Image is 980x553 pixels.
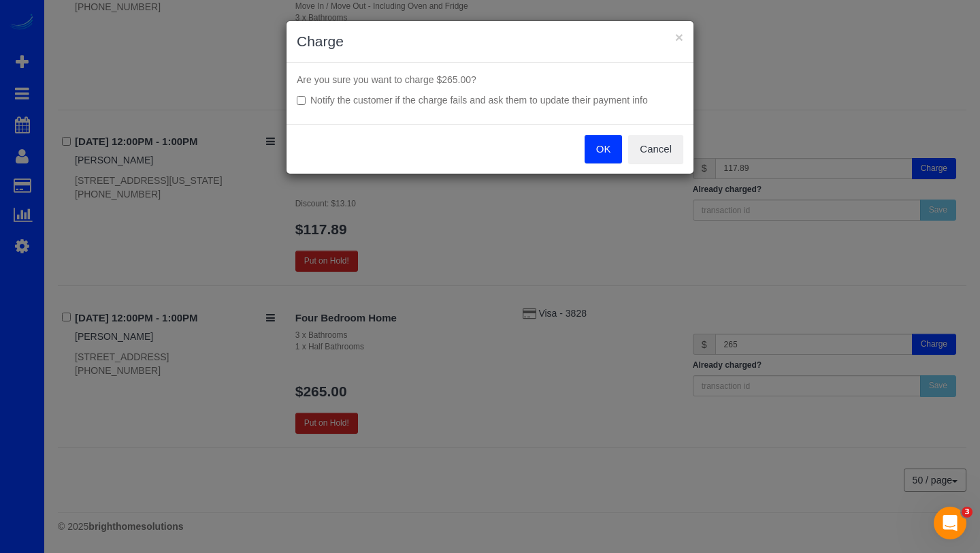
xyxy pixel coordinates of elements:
div: Are you sure you want to charge $265.00? [287,63,693,124]
input: Notify the customer if the charge fails and ask them to update their payment info [297,96,306,105]
h3: Charge [297,31,683,52]
button: × [675,30,683,44]
span: 3 [962,507,973,518]
button: Cancel [628,135,683,163]
label: Notify the customer if the charge fails and ask them to update their payment info [297,93,683,107]
button: OK [585,135,623,163]
iframe: Intercom live chat [934,507,966,539]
